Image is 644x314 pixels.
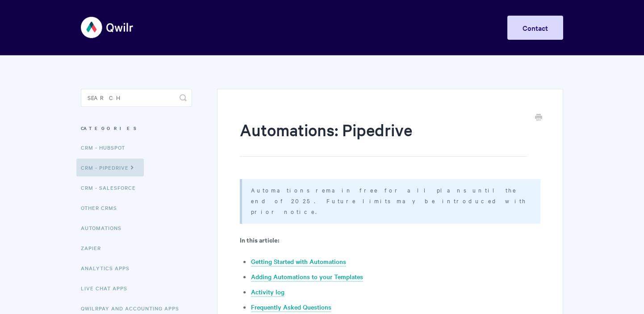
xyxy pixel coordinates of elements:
[251,287,284,297] a: Activity log
[81,11,134,44] img: Qwilr Help Center
[81,219,128,237] a: Automations
[535,113,542,123] a: Print this Article
[81,259,136,277] a: Analytics Apps
[76,159,144,176] a: CRM - Pipedrive
[240,235,279,244] b: In this article:
[81,89,192,107] input: Search
[251,302,331,312] a: Frequently Asked Questions
[81,279,134,297] a: Live Chat Apps
[81,138,132,156] a: CRM - HubSpot
[251,272,363,282] a: Adding Automations to your Templates
[240,118,527,157] h1: Automations: Pipedrive
[81,239,108,257] a: Zapier
[81,179,142,197] a: CRM - Salesforce
[81,120,192,136] h3: Categories
[251,184,529,217] p: Automations remain free for all plans until the end of 2025. Future limits may be introduced with...
[251,257,346,267] a: Getting Started with Automations
[81,199,124,217] a: Other CRMs
[507,16,563,40] a: Contact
